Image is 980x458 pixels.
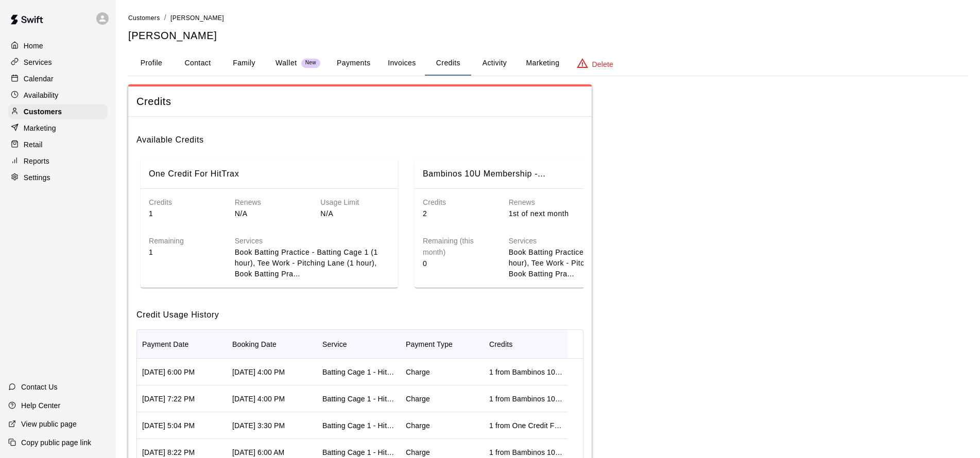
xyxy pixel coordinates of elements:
a: Marketing [8,120,108,136]
h6: Credit Usage History [136,300,583,322]
div: Payment Type [406,330,453,359]
div: Charge [406,367,430,377]
button: Profile [128,51,175,76]
p: 1 [149,208,218,219]
h5: [PERSON_NAME] [128,29,968,43]
div: Batting Cage 1 - Hittrax [322,394,396,404]
button: Contact [175,51,221,76]
h6: Renews [235,197,304,208]
p: Home [24,41,43,51]
button: Payments [329,51,379,76]
span: Customers [128,14,160,22]
span: [PERSON_NAME] [170,14,224,22]
button: Credits [425,51,471,76]
div: Batting Cage 1 - Hittrax [322,447,396,457]
div: Credits [489,330,512,359]
p: Reports [24,156,49,166]
p: N/A [320,208,390,219]
div: Sep 02, 2025 4:00 PM [232,394,285,404]
a: Customers [128,13,160,22]
div: Booking Date [232,330,277,359]
p: 1st of next month [509,208,578,219]
div: Aug 09, 2025 8:22 PM [142,447,195,457]
div: Sep 01, 2025 7:22 PM [142,394,195,404]
div: Aug 14, 2025 3:30 PM [232,420,285,431]
h6: Remaining (this month) [423,236,492,258]
p: Contact Us [21,382,58,392]
p: 1 [149,247,218,258]
div: 1 from One Credit For HitTrax [489,420,562,431]
div: Charge [406,394,430,404]
div: 1 from Bambinos 10U Membership - Fall 2025 [489,447,562,457]
div: Aug 19, 2025 6:00 AM [232,447,284,457]
div: Charge [406,447,430,457]
button: Activity [471,51,518,76]
div: Sep 05, 2025 6:00 PM [142,367,195,377]
p: Marketing [24,123,56,133]
span: New [301,60,320,66]
h6: Services [235,236,390,247]
p: Help Center [21,400,60,411]
div: Payment Date [137,330,227,359]
p: Copy public page link [21,437,91,448]
a: Settings [8,170,108,185]
p: Book Batting Practice - Batting Cage 1 (1 hour), Tee Work - Pitching Lane (1 hour), Book Batting ... [509,247,664,279]
p: Retail [24,139,43,150]
a: Customers [8,104,108,119]
div: Sep 08, 2025 4:00 PM [232,367,285,377]
p: Wallet [276,58,297,68]
p: N/A [235,208,304,219]
h6: Remaining [149,236,218,247]
button: Marketing [518,51,568,76]
h6: Credits [423,197,492,208]
h6: Services [509,236,664,247]
h6: Bambinos 10U Membership - Fall 2025 [423,167,545,181]
li: / [164,12,166,23]
a: Reports [8,153,108,169]
h6: Renews [509,197,578,208]
div: Service [322,330,347,359]
p: 0 [423,258,492,269]
a: Availability [8,87,108,103]
p: Customers [24,107,62,117]
p: Delete [592,59,613,69]
a: Calendar [8,71,108,86]
div: basic tabs example [128,51,968,76]
button: Invoices [379,51,425,76]
span: Credits [136,95,583,109]
div: Booking Date [227,330,317,359]
a: Home [8,38,108,54]
h6: Available Credits [136,125,583,147]
nav: breadcrumb [128,12,968,24]
div: Service [317,330,401,359]
div: Batting Cage 1 - Hittrax [322,367,396,377]
div: 1 from Bambinos 10U Membership - Fall 2025 [489,394,562,404]
a: Services [8,55,108,70]
a: Retail [8,137,108,152]
div: Aug 12, 2025 5:04 PM [142,420,195,431]
h6: Credits [149,197,218,208]
h6: One Credit For HitTrax [149,167,239,181]
div: Batting Cage 1 - Hittrax [322,420,396,431]
p: 2 [423,208,492,219]
div: 1 from Bambinos 10U Membership - Fall 2025 [489,367,562,377]
p: Settings [24,172,50,183]
p: Availability [24,90,59,100]
p: View public page [21,419,77,429]
button: Family [221,51,267,76]
h6: Usage Limit [320,197,390,208]
p: Book Batting Practice - Batting Cage 1 (1 hour), Tee Work - Pitching Lane (1 hour), Book Batting ... [235,247,390,279]
div: Credits [484,330,568,359]
div: Payment Type [401,330,484,359]
div: Payment Date [142,330,189,359]
p: Calendar [24,74,54,84]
